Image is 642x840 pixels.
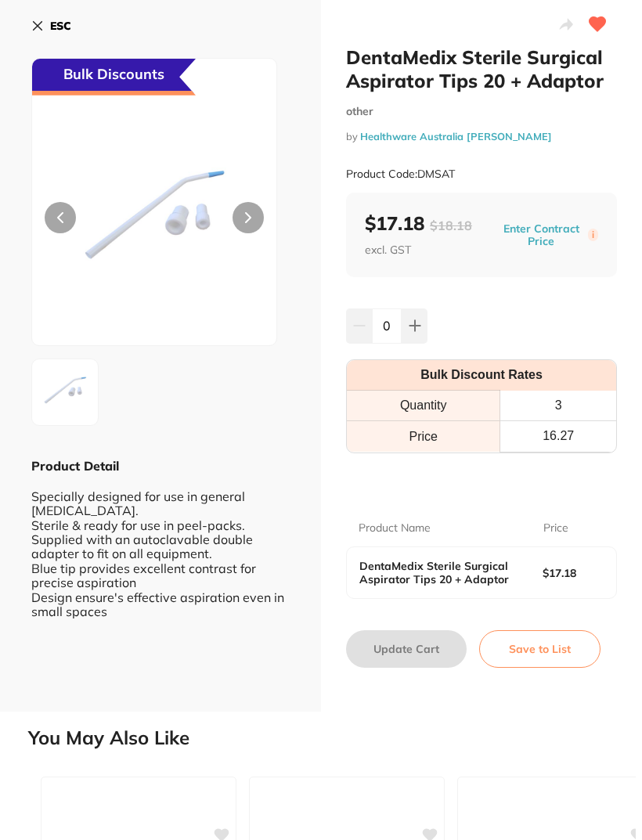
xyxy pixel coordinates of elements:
[588,229,598,241] label: i
[347,360,616,391] th: Bulk Discount Rates
[81,98,227,345] img: anBn
[31,458,119,474] b: Product Detail
[360,130,552,142] a: Healthware Australia [PERSON_NAME]
[479,630,601,668] button: Save to List
[543,521,568,536] p: Price
[347,421,500,452] td: Price
[346,168,455,181] small: Product Code: DMSAT
[365,211,494,258] b: $17.18
[543,567,597,579] b: $17.18
[359,521,431,536] p: Product Name
[346,105,617,118] small: other
[50,19,71,33] b: ESC
[494,222,588,250] button: Enter Contract Price
[359,560,525,585] b: DentaMedix Sterile Surgical Aspirator Tips 20 + Adaptor
[365,243,411,257] span: excl. GST
[31,13,71,39] button: ESC
[346,45,617,92] h2: DentaMedix Sterile Surgical Aspirator Tips 20 + Adaptor
[500,391,616,421] th: 3
[430,218,472,233] span: $18.18
[347,391,500,421] th: Quantity
[28,727,636,749] h2: You May Also Like
[32,59,196,96] div: Bulk Discounts
[37,364,93,420] img: anBn
[346,630,467,668] button: Update Cart
[31,474,290,618] div: Specially designed for use in general [MEDICAL_DATA]. Sterile & ready for use in peel-packs. Supp...
[500,421,616,452] th: 16.27
[346,131,617,142] small: by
